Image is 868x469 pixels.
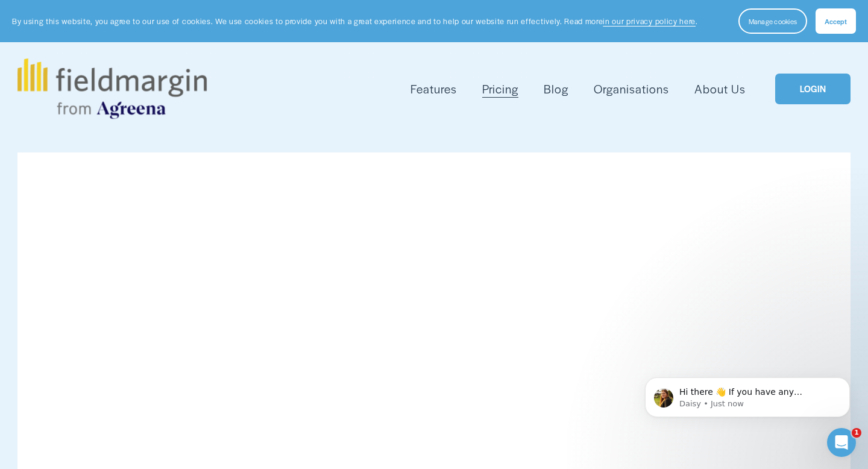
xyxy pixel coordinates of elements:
[775,74,851,104] a: LOGIN
[603,16,696,27] a: in our privacy policy here
[410,80,457,98] span: Features
[694,79,746,99] a: About Us
[825,16,847,26] span: Accept
[12,16,698,27] p: By using this website, you agree to our use of cookies. We use cookies to provide you with a grea...
[816,8,856,34] button: Accept
[738,8,807,34] button: Manage cookies
[410,79,457,99] a: folder dropdown
[627,352,868,436] iframe: Intercom notifications message
[482,79,518,99] a: Pricing
[594,79,669,99] a: Organisations
[827,428,856,457] iframe: Intercom live chat
[749,16,797,26] span: Manage cookies
[544,79,568,99] a: Blog
[17,58,207,119] img: fieldmargin.com
[852,428,861,438] span: 1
